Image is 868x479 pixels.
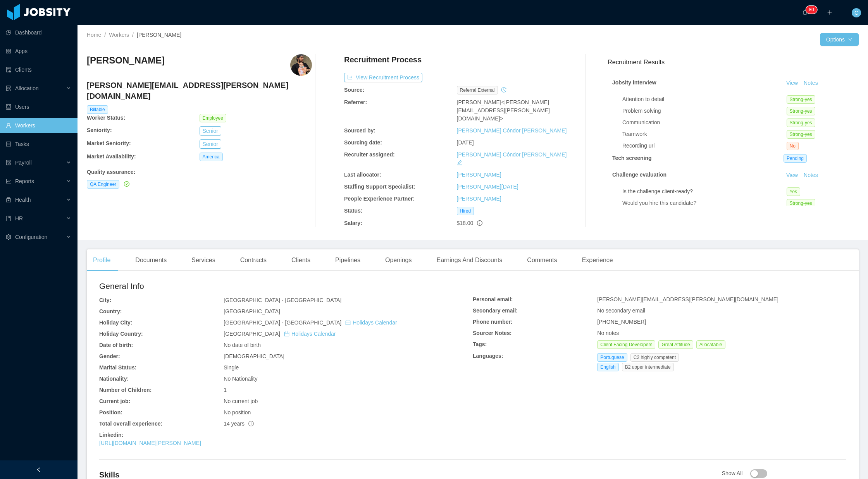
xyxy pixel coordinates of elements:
[345,319,397,326] a: icon: calendarHolidays Calendar
[6,179,11,184] i: icon: line-chart
[15,178,34,184] span: Reports
[224,421,254,427] span: 14 years
[457,99,501,105] span: [PERSON_NAME]
[234,249,273,271] div: Contracts
[87,80,312,101] h4: [PERSON_NAME][EMAIL_ADDRESS][PERSON_NAME][DOMAIN_NAME]
[200,126,221,136] button: Senior
[622,199,787,207] div: Would you hire this candidate?
[6,62,71,77] a: icon: auditClients
[224,353,284,359] span: [DEMOGRAPHIC_DATA]
[224,319,397,326] span: [GEOGRAPHIC_DATA] - [GEOGRAPHIC_DATA]
[99,398,130,404] b: Current job:
[344,87,364,93] b: Source:
[344,184,415,190] b: Staffing Support Specialist:
[15,160,32,166] span: Payroll
[608,57,859,67] h3: Recruitment Results
[248,421,254,426] span: info-circle
[344,54,422,65] h4: Recruitment Process
[104,32,106,38] span: /
[6,118,71,133] a: icon: userWorkers
[87,140,131,146] b: Market Seniority:
[99,421,162,427] b: Total overall experience:
[224,376,257,382] span: No Nationality
[784,172,801,178] a: View
[99,308,122,314] b: Country:
[285,249,317,271] div: Clients
[597,307,645,314] span: No secondary email
[129,249,173,271] div: Documents
[457,207,474,215] span: Hired
[200,153,223,161] span: America
[6,43,71,59] a: icon: appstoreApps
[224,342,261,348] span: No date of birth
[622,142,787,150] div: Recording url
[622,187,787,196] div: Is the challenge client-ready?
[473,341,487,347] b: Tags:
[109,32,129,38] a: Workers
[612,172,666,178] strong: Challenge evaluation
[827,10,832,15] i: icon: plus
[597,363,618,371] span: English
[99,432,123,438] b: Linkedin:
[344,196,415,202] b: People Experience Partner:
[99,280,473,292] h2: General Info
[15,197,31,203] span: Health
[696,340,725,349] span: Allocatable
[787,187,801,196] span: Yes
[99,440,201,446] a: [URL][DOMAIN_NAME][PERSON_NAME]
[457,172,501,178] a: [PERSON_NAME]
[576,249,619,271] div: Experience
[597,330,619,336] span: No notes
[345,320,351,325] i: icon: calendar
[87,180,119,189] span: QA Engineer
[137,32,181,38] span: [PERSON_NAME]
[457,139,474,146] span: [DATE]
[224,297,341,303] span: [GEOGRAPHIC_DATA] - [GEOGRAPHIC_DATA]
[6,99,71,115] a: icon: robotUsers
[6,160,11,165] i: icon: file-protect
[344,74,422,81] a: icon: exportView Recruitment Process
[122,181,129,187] a: icon: check-circle
[6,86,11,91] i: icon: solution
[658,340,693,349] span: Great Attitude
[457,160,462,165] i: icon: edit
[124,181,129,187] i: icon: check-circle
[344,139,382,146] b: Sourcing date:
[6,25,71,40] a: icon: pie-chartDashboard
[344,73,422,82] button: icon: exportView Recruitment Process
[87,54,165,67] h3: [PERSON_NAME]
[473,296,513,302] b: Personal email:
[344,127,375,134] b: Sourced by:
[329,249,367,271] div: Pipelines
[809,6,811,14] p: 8
[473,319,513,325] b: Phone number:
[630,353,679,362] span: C2 highly competent
[99,387,152,393] b: Number of Children:
[597,340,655,349] span: Client Facing Developers
[787,142,799,150] span: No
[224,364,239,371] span: Single
[820,33,859,46] button: Optionsicon: down
[622,118,787,127] div: Communication
[6,197,11,203] i: icon: medicine-box
[200,139,221,149] button: Senior
[15,215,23,221] span: HR
[15,234,47,240] span: Configuration
[597,353,627,362] span: Portuguese
[457,196,501,202] a: [PERSON_NAME]
[344,151,395,158] b: Recruiter assigned:
[290,54,312,76] img: 2df89af0-e152-4ac8-9993-c1d5e918f790_67b781257bd61-400w.png
[224,398,258,404] span: No current job
[787,118,815,127] span: Strong-yes
[379,249,418,271] div: Openings
[622,130,787,138] div: Teamwork
[457,151,567,158] a: [PERSON_NAME] Cóndor [PERSON_NAME]
[787,107,815,115] span: Strong-yes
[99,319,133,326] b: Holiday City:
[99,342,133,348] b: Date of birth:
[622,363,674,371] span: B2 upper intermediate
[344,208,362,214] b: Status:
[99,297,111,303] b: City:
[87,127,112,133] b: Seniority:
[87,115,125,121] b: Worker Status:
